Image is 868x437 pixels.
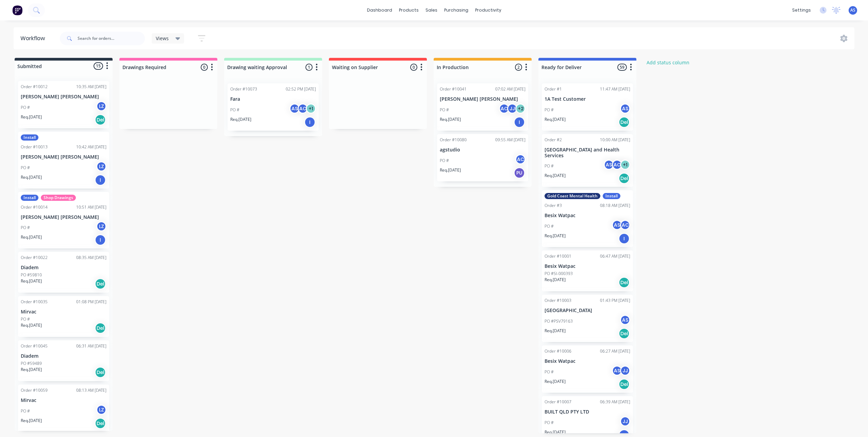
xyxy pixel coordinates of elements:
p: PO # [545,369,554,375]
div: Del [95,278,106,289]
div: 08:35 AM [DATE] [76,255,106,261]
p: PO #59489 [21,360,42,367]
div: Gold Coast Mental Health [545,193,600,199]
p: PO # [545,420,554,426]
a: dashboard [364,5,396,15]
div: 08:18 AM [DATE] [600,203,630,209]
div: LZ [96,161,106,172]
p: [PERSON_NAME] [PERSON_NAME] [21,154,106,160]
div: Gold Coast Mental HealthInstallOrder #308:18 AM [DATE]Besix WatpacPO #ASACReq.[DATE]I [542,190,633,247]
p: PO # [440,158,449,164]
p: PO # [545,163,554,169]
div: Del [619,277,630,288]
p: Req. [DATE] [230,116,251,123]
div: 08:13 AM [DATE] [76,387,106,393]
div: purchasing [441,5,472,15]
p: [GEOGRAPHIC_DATA] and Health Services [545,147,630,159]
button: Add status column [643,58,693,67]
div: 11:47 AM [DATE] [600,86,630,92]
p: Req. [DATE] [545,378,566,385]
div: AC [612,160,622,170]
p: PO # [21,408,30,414]
div: Order #10045 [21,343,48,349]
div: LZ [96,101,106,111]
div: I [514,117,525,128]
div: + 1 [306,103,316,114]
div: LZ [96,221,106,231]
div: Order #10013 [21,144,48,150]
div: Del [619,379,630,390]
div: Order #1008009:55 AM [DATE]agstudioPO #ACReq.[DATE]PU [437,134,528,181]
div: AS [604,160,614,170]
div: 06:47 AM [DATE] [600,253,630,259]
p: Mirvac [21,398,106,403]
p: Req. [DATE] [545,328,566,334]
p: Req. [DATE] [21,418,42,424]
div: 09:55 AM [DATE] [495,137,525,143]
div: AS [612,366,622,376]
div: AS [620,315,630,325]
div: 01:43 PM [DATE] [600,297,630,304]
div: Del [95,114,106,125]
p: PO # [230,107,239,113]
div: 07:02 AM [DATE] [495,86,525,92]
div: AC [620,220,630,230]
div: JJ [620,366,630,376]
div: JJ [507,103,517,114]
p: Req. [DATE] [21,114,42,120]
div: Order #1004107:02 AM [DATE][PERSON_NAME] [PERSON_NAME]PO #ACJJ+2Req.[DATE]I [437,83,528,131]
div: Install [21,195,38,201]
div: Order #1004506:31 AM [DATE]DiademPO #59489Req.[DATE]Del [18,340,109,381]
div: Order #1000301:43 PM [DATE][GEOGRAPHIC_DATA]PO #PSV79163ASReq.[DATE]Del [542,295,633,342]
p: BUILT QLD PTY LTD [545,409,630,415]
div: Order #111:47 AM [DATE]1A Test CustomerPO #ASReq.[DATE]Del [542,83,633,131]
p: Req. [DATE] [21,278,42,284]
div: Order #10059 [21,387,48,393]
div: I [95,175,106,185]
div: Order #1001210:35 AM [DATE][PERSON_NAME] [PERSON_NAME]PO #LZReq.[DATE]Del [18,81,109,128]
div: AS [620,103,630,114]
div: Del [619,328,630,339]
div: + 2 [515,103,525,114]
div: Order #10003 [545,297,571,304]
div: 10:42 AM [DATE] [76,144,106,150]
div: I [95,234,106,245]
p: Req. [DATE] [545,116,566,123]
p: Req. [DATE] [21,234,42,240]
div: Del [619,117,630,128]
div: settings [789,5,814,15]
p: [PERSON_NAME] [PERSON_NAME] [440,96,525,102]
div: Order #10012 [21,84,48,90]
p: PO #59810 [21,272,42,278]
div: Install [21,134,38,141]
p: Besix Watpac [545,358,630,364]
div: Order #10014 [21,204,48,210]
div: Order #10022 [21,255,48,261]
div: Del [95,418,106,429]
div: Del [619,173,630,184]
div: sales [422,5,441,15]
div: AS [289,103,300,114]
div: products [396,5,422,15]
div: Del [95,367,106,378]
p: Mirvac [21,309,106,315]
p: PO #PSV79163 [545,318,573,324]
p: Fara [230,96,316,102]
div: Order #10073 [230,86,257,92]
p: PO # [21,104,30,111]
div: Order #1003501:08 PM [DATE]MirvacPO #Req.[DATE]Del [18,296,109,337]
div: Order #10001 [545,253,571,259]
div: Shop Drawings [41,195,76,201]
div: Order #1002208:35 AM [DATE]DiademPO #59810Req.[DATE]Del [18,252,109,293]
p: PO # [21,316,30,322]
div: 01:08 PM [DATE] [76,299,106,305]
div: Workflow [20,34,48,43]
div: Order #10006 [545,348,571,354]
p: PO # [440,107,449,113]
p: 1A Test Customer [545,96,630,102]
p: PO # [545,223,554,229]
div: JJ [620,416,630,426]
div: Order #10080 [440,137,467,143]
div: Order #1000106:47 AM [DATE]Besix WatpacPO #SI-000393Req.[DATE]Del [542,250,633,291]
span: Views [156,35,169,42]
